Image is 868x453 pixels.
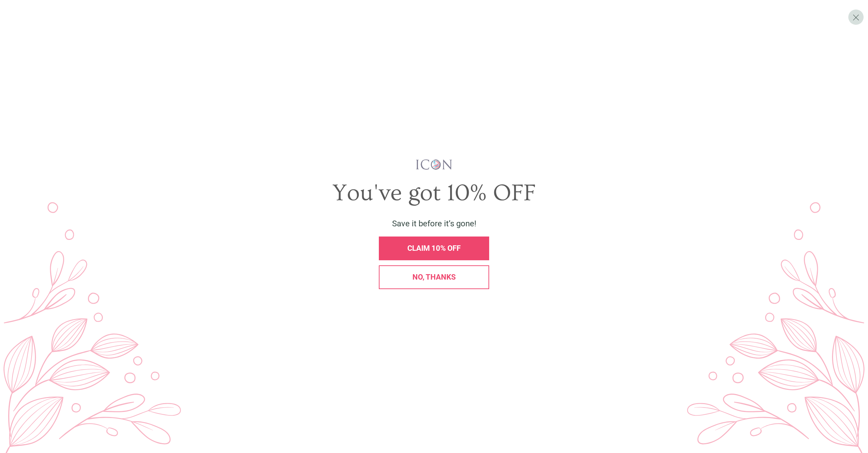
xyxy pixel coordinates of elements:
[852,12,860,22] span: X
[412,273,456,281] span: No, thanks
[332,180,536,206] span: You've got 10% OFF
[415,159,453,170] img: iconwallstickersl_1754656298800.png
[407,244,461,252] span: CLAIM 10% OFF
[392,219,476,228] span: Save it before it’s gone!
